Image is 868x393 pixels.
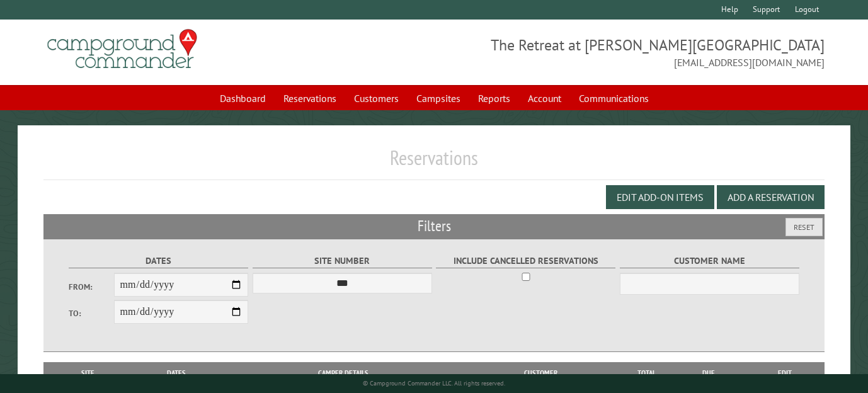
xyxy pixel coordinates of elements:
[409,86,468,110] a: Campsites
[276,86,344,110] a: Reservations
[212,86,273,110] a: Dashboard
[43,25,201,74] img: Campground Commander
[363,379,505,387] small: © Campground Commander LLC. All rights reserved.
[50,362,126,385] th: Site
[253,254,432,268] label: Site Number
[571,86,656,110] a: Communications
[226,362,460,385] th: Camper Details
[746,362,825,385] th: Edit
[785,218,823,236] button: Reset
[672,362,746,385] th: Due
[126,362,226,385] th: Dates
[471,86,518,110] a: Reports
[346,86,406,110] a: Customers
[434,35,825,70] span: The Retreat at [PERSON_NAME][GEOGRAPHIC_DATA] [EMAIL_ADDRESS][DOMAIN_NAME]
[69,281,113,293] label: From:
[436,254,615,268] label: Include Cancelled Reservations
[69,254,248,268] label: Dates
[606,185,714,209] button: Edit Add-on Items
[69,307,113,319] label: To:
[460,362,622,385] th: Customer
[43,214,825,238] h2: Filters
[622,362,672,385] th: Total
[717,185,825,209] button: Add a Reservation
[620,254,799,268] label: Customer Name
[43,145,825,180] h1: Reservations
[520,86,569,110] a: Account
